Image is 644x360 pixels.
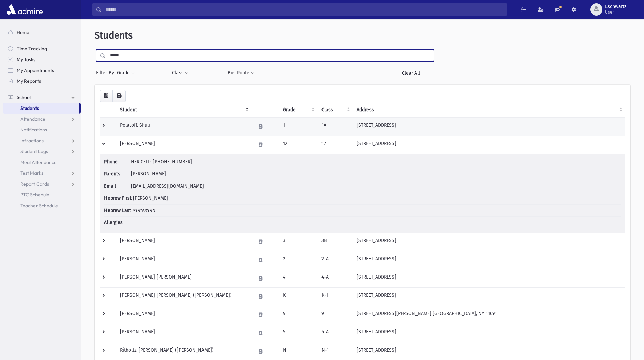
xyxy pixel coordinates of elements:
button: CSV [100,90,113,102]
a: Time Tracking [3,43,81,54]
span: Hebrew Last [104,207,131,214]
a: Home [3,27,81,38]
td: [STREET_ADDRESS][PERSON_NAME] [GEOGRAPHIC_DATA], NY 11691 [353,306,625,324]
td: 3 [279,233,317,251]
td: 2-A [317,251,353,269]
td: [PERSON_NAME] [116,251,251,269]
a: School [3,92,81,103]
td: 2 [279,251,317,269]
td: [PERSON_NAME] [116,306,251,324]
td: [STREET_ADDRESS] [353,233,625,251]
span: Hebrew First [104,195,132,202]
input: Search [102,3,507,16]
span: My Appointments [17,67,54,73]
td: Polatoff, Shuli [116,117,251,136]
span: Lschwartz [605,4,626,9]
td: 4 [279,269,317,287]
span: Notifications [20,127,47,133]
span: [PERSON_NAME] [133,195,168,201]
a: Test Marks [3,168,81,178]
td: [STREET_ADDRESS] [353,324,625,342]
td: 12 [317,136,353,154]
td: [PERSON_NAME] [116,324,251,342]
td: 3B [317,233,353,251]
button: Class [172,67,189,79]
span: Email [104,183,129,190]
td: 5-A [317,324,353,342]
td: [PERSON_NAME] [116,136,251,154]
td: [STREET_ADDRESS] [353,136,625,154]
td: 12 [279,136,317,154]
th: Student: activate to sort column descending [116,102,251,118]
td: [STREET_ADDRESS] [353,117,625,136]
a: Teacher Schedule [3,200,81,211]
a: PTC Schedule [3,189,81,200]
span: Report Cards [20,181,49,187]
td: [STREET_ADDRESS] [353,269,625,287]
a: Infractions [3,135,81,146]
a: My Tasks [3,54,81,65]
img: AdmirePro [5,3,44,16]
span: Parents [104,170,129,177]
td: 9 [279,306,317,324]
span: HER CELL: [PHONE_NUMBER] [131,159,192,165]
button: Bus Route [227,67,255,79]
span: Home [17,29,29,35]
span: Infractions [20,138,44,144]
a: Notifications [3,124,81,135]
span: User [605,9,626,15]
span: Filter By [96,69,117,76]
span: Students [20,105,39,111]
a: Report Cards [3,178,81,189]
td: 4-A [317,269,353,287]
span: [PERSON_NAME] [131,171,166,177]
th: Class: activate to sort column ascending [317,102,353,118]
span: Test Marks [20,170,43,176]
span: [EMAIL_ADDRESS][DOMAIN_NAME] [131,183,204,189]
th: Grade: activate to sort column ascending [279,102,317,118]
span: Meal Attendance [20,159,57,165]
td: 1A [317,117,353,136]
span: Student Logs [20,148,48,154]
button: Grade [117,67,135,79]
span: PTC Schedule [20,192,49,198]
td: [PERSON_NAME] [116,233,251,251]
td: [STREET_ADDRESS] [353,287,625,306]
td: 5 [279,324,317,342]
a: Attendance [3,114,81,124]
span: Attendance [20,116,45,122]
span: My Reports [17,78,41,84]
a: Students [3,103,79,114]
a: Meal Attendance [3,157,81,168]
span: School [17,94,31,100]
span: Time Tracking [17,46,47,52]
span: Allergies [104,219,129,226]
td: 9 [317,306,353,324]
td: [PERSON_NAME] [PERSON_NAME] [116,269,251,287]
a: My Reports [3,76,81,87]
a: My Appointments [3,65,81,76]
a: Clear All [387,67,434,79]
td: [STREET_ADDRESS] [353,251,625,269]
span: Students [95,30,133,41]
td: [PERSON_NAME] [PERSON_NAME] ([PERSON_NAME]) [116,287,251,306]
span: Teacher Schedule [20,202,58,209]
span: My Tasks [17,56,35,63]
button: Print [112,90,126,102]
span: פאמעראנץ [133,208,156,213]
span: Phone [104,158,129,165]
td: K-1 [317,287,353,306]
td: K [279,287,317,306]
td: 1 [279,117,317,136]
th: Address: activate to sort column ascending [353,102,625,118]
a: Student Logs [3,146,81,157]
